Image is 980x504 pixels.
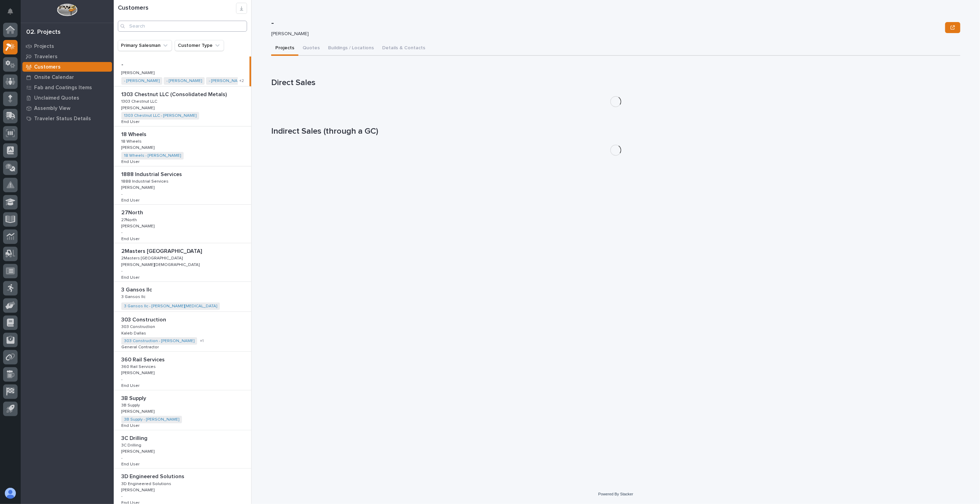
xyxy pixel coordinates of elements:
button: users-avatar [3,486,18,501]
button: Details & Contacts [378,41,429,56]
p: [PERSON_NAME] [121,223,156,229]
a: 3 Gansos llc - [PERSON_NAME][MEDICAL_DATA] [124,304,217,309]
p: End User [121,118,141,124]
p: 1888 Industrial Services [121,178,170,184]
a: Customers [21,62,114,72]
button: Notifications [3,4,18,19]
p: 1888 Industrial Services [121,170,183,178]
button: Buildings / Locations [324,41,378,56]
a: 3B Supply - [PERSON_NAME] [124,417,179,422]
p: End User [121,158,141,164]
p: 3C Drilling [121,434,149,442]
p: 1303 Chestnut LLC [121,98,159,104]
a: 3C Drilling3C Drilling 3C Drilling3C Drilling [PERSON_NAME][PERSON_NAME] -End UserEnd User [114,430,251,469]
p: 2Masters [GEOGRAPHIC_DATA] [121,255,184,261]
p: End User [121,422,141,428]
p: 1303 Chestnut LLC (Consolidated Metals) [121,90,228,98]
p: Kaleb Dallas [121,330,147,336]
a: 1888 Industrial Services1888 Industrial Services 1888 Industrial Services1888 Industrial Services... [114,166,251,205]
p: 303 Construction [121,323,156,329]
p: Projects [34,43,54,50]
a: -- [PERSON_NAME][PERSON_NAME] - [PERSON_NAME] - [PERSON_NAME] - [PERSON_NAME] +2 [114,56,251,86]
a: 303 Construction - [PERSON_NAME] [124,339,194,343]
p: Assembly View [34,105,70,112]
a: - [PERSON_NAME] [166,79,202,83]
div: 02. Projects [26,29,61,36]
a: 18 Wheels - [PERSON_NAME] [124,153,181,158]
p: [PERSON_NAME] [271,31,940,37]
p: 3D Engineered Solutions [121,472,186,480]
a: Fab and Coatings Items [21,82,114,93]
p: General Contractor [121,343,160,350]
p: [PERSON_NAME] [121,486,156,493]
button: Customer Type [175,40,224,51]
button: Primary Salesman [118,40,172,51]
p: - [121,60,125,68]
p: [PERSON_NAME][DEMOGRAPHIC_DATA] [121,261,201,267]
h1: Customers [118,4,236,12]
button: Quotes [298,41,324,56]
p: Onsite Calendar [34,74,74,81]
p: 3B Supply [121,394,147,402]
p: Unclaimed Quotes [34,95,79,101]
a: 18 Wheels18 Wheels 18 Wheels18 Wheels [PERSON_NAME][PERSON_NAME] 18 Wheels - [PERSON_NAME] End Us... [114,126,251,166]
p: [PERSON_NAME] [121,144,156,150]
a: Onsite Calendar [21,72,114,82]
p: End User [121,197,141,203]
button: Projects [271,41,298,56]
p: [PERSON_NAME] [121,184,156,190]
p: 3C Drilling [121,442,143,448]
p: - [121,230,123,235]
p: [PERSON_NAME] [121,69,156,75]
p: 3D Engineered Solutions [121,480,173,486]
a: 3B Supply3B Supply 3B Supply3B Supply [PERSON_NAME][PERSON_NAME] 3B Supply - [PERSON_NAME] End Us... [114,390,251,430]
a: 27North27North 27North27North [PERSON_NAME][PERSON_NAME] -End UserEnd User [114,205,251,243]
span: + 2 [239,79,244,83]
p: End User [121,382,141,388]
a: Assembly View [21,103,114,113]
p: End User [121,461,141,467]
p: Traveler Status Details [34,116,91,122]
p: 3B Supply [121,402,141,408]
p: [PERSON_NAME] [121,369,156,376]
p: End User [121,235,141,241]
p: [PERSON_NAME] [121,448,156,454]
a: 303 Construction303 Construction 303 Construction303 Construction Kaleb DallasKaleb Dallas 303 Co... [114,312,251,352]
a: Projects [21,41,114,51]
p: Customers [34,64,61,70]
h1: Indirect Sales (through a GC) [271,126,960,136]
a: 1303 Chestnut LLC (Consolidated Metals)1303 Chestnut LLC (Consolidated Metals) 1303 Chestnut LLC1... [114,86,251,126]
div: Notifications [9,8,18,19]
p: 3 Gansos llc [121,293,147,299]
h1: Direct Sales [271,78,960,88]
p: 18 Wheels [121,138,143,144]
a: Powered By Stacker [598,492,633,496]
p: 27North [121,208,144,216]
a: Traveler Status Details [21,113,114,124]
p: End User [121,274,141,280]
p: 27North [121,216,138,223]
p: - [121,456,123,461]
p: 2Masters [GEOGRAPHIC_DATA] [121,247,203,255]
p: - [121,192,123,197]
a: 3 Gansos llc3 Gansos llc 3 Gansos llc3 Gansos llc 3 Gansos llc - [PERSON_NAME][MEDICAL_DATA] [114,282,251,312]
a: - [PERSON_NAME] [124,79,160,83]
p: Travelers [34,54,58,60]
p: - [121,494,123,499]
p: 303 Construction [121,315,167,323]
span: + 1 [200,339,204,343]
a: 2Masters [GEOGRAPHIC_DATA]2Masters [GEOGRAPHIC_DATA] 2Masters [GEOGRAPHIC_DATA]2Masters [GEOGRAPH... [114,243,251,282]
p: [PERSON_NAME] [121,408,156,414]
a: 1303 Chestnut LLC - [PERSON_NAME] [124,113,196,118]
p: - [271,18,942,28]
a: Unclaimed Quotes [21,93,114,103]
input: Search [118,21,247,32]
p: - [121,377,123,382]
p: 18 Wheels [121,130,148,138]
a: Travelers [21,51,114,62]
img: Workspace Logo [57,3,77,16]
p: 360 Rail Services [121,355,166,363]
p: - [121,269,123,274]
p: 3 Gansos llc [121,285,153,293]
